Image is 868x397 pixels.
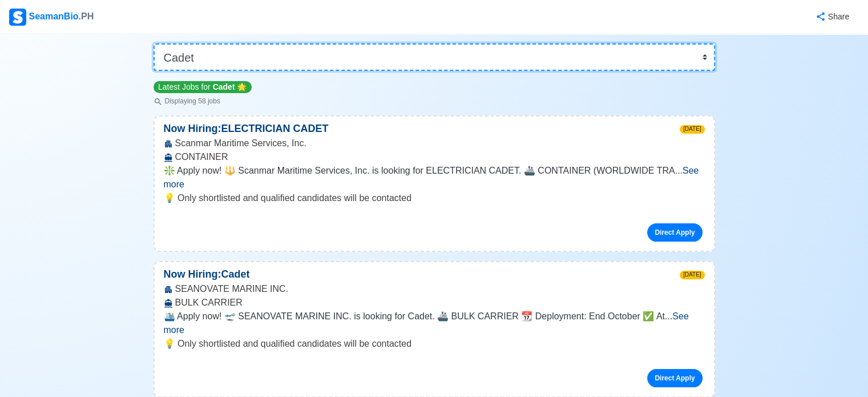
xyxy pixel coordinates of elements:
[155,267,259,282] p: Now Hiring: Cadet
[213,82,235,91] span: Cadet
[164,311,689,335] span: ...
[164,191,705,205] p: 💡 Only shortlisted and qualified candidates will be contacted
[680,271,704,279] span: [DATE]
[164,311,689,335] span: See more
[680,125,704,134] span: [DATE]
[154,81,252,93] p: Latest Jobs for
[804,6,859,28] button: Share
[79,11,94,21] span: .PH
[154,96,252,106] p: Displaying 58 jobs
[164,166,675,175] span: ❇️ Apply now! 🔱 Scanmar Maritime Services, Inc. is looking for ELECTRICIAN CADET. 🚢 CONTAINER (WO...
[647,369,702,387] a: Direct Apply
[647,223,702,242] a: Direct Apply
[155,121,338,137] p: Now Hiring: ELECTRICIAN CADET
[155,282,714,310] div: SEANOVATE MARINE INC. BULK CARRIER
[9,9,94,26] div: SeamanBio
[237,82,247,91] span: star
[164,311,665,321] span: 🛳️ Apply now! 🛫 SEANOVATE MARINE INC. is looking for Cadet. 🚢 BULK CARRIER 📆 Deployment: End Octo...
[155,137,714,164] div: Scanmar Maritime Services, Inc. CONTAINER
[164,337,705,351] p: 💡 Only shortlisted and qualified candidates will be contacted
[9,9,26,26] img: Logo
